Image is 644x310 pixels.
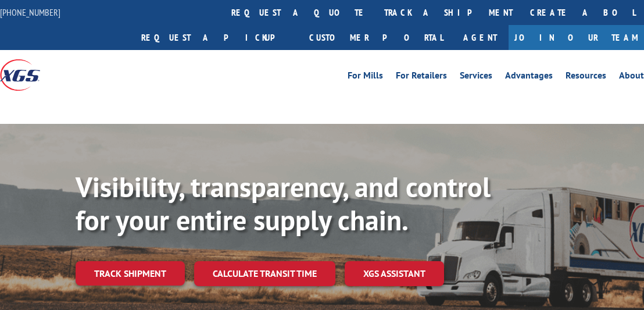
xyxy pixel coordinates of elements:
a: Request a pickup [133,25,300,50]
a: For Retailers [396,71,447,84]
a: For Mills [348,71,383,84]
a: About [619,71,644,84]
a: Agent [452,25,509,50]
a: Join Our Team [509,25,644,50]
a: Services [460,71,492,84]
a: Resources [566,71,606,84]
a: Customer Portal [300,25,452,50]
a: Track shipment [76,261,185,286]
a: XGS ASSISTANT [345,261,444,286]
a: Advantages [505,71,553,84]
b: Visibility, transparency, and control for your entire supply chain. [76,169,491,238]
a: Calculate transit time [194,261,335,286]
